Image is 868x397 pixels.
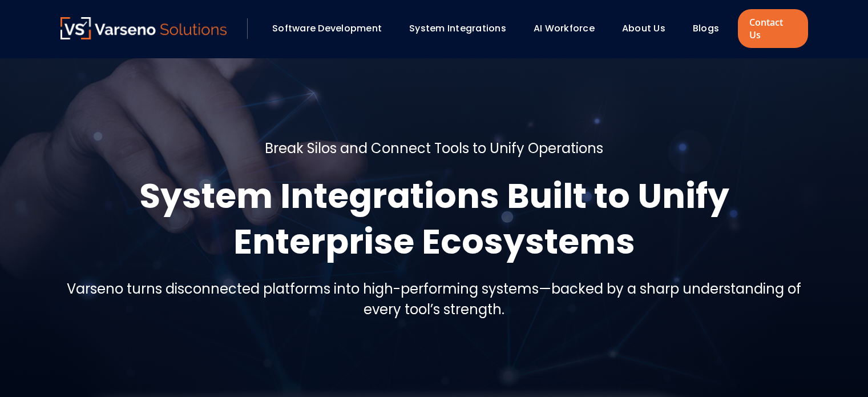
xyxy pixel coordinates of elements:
[534,22,595,35] a: AI Workforce
[267,19,398,38] div: Software Development
[60,17,227,40] a: Varseno Solutions – Product Engineering & IT Services
[616,19,681,38] div: About Us
[409,22,506,35] a: System Integrations
[693,22,719,35] a: Blogs
[687,19,735,38] div: Blogs
[60,279,808,320] h5: Varseno turns disconnected platforms into high-performing systems—backed by a sharp understanding...
[60,173,808,264] h1: System Integrations Built to Unify Enterprise Ecosystems
[403,19,522,38] div: System Integrations
[738,9,808,48] a: Contact Us
[272,22,382,35] a: Software Development
[622,22,665,35] a: About Us
[528,19,611,38] div: AI Workforce
[265,138,603,159] h5: Break Silos and Connect Tools to Unify Operations
[60,17,227,39] img: Varseno Solutions – Product Engineering & IT Services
